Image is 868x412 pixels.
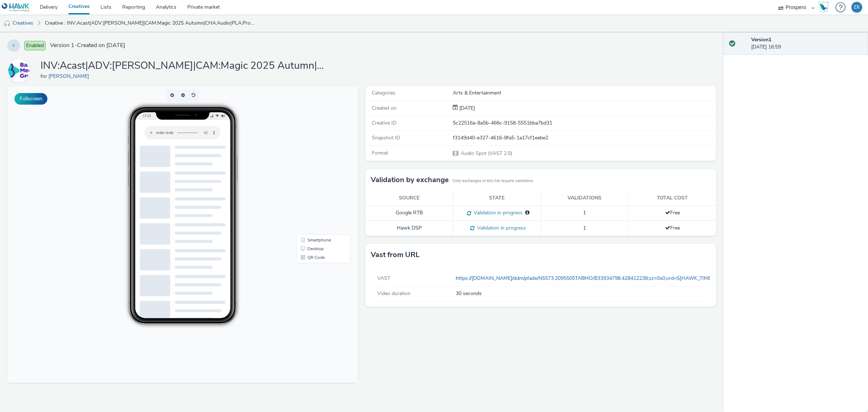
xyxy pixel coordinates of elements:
[290,159,342,167] li: Desktop
[365,191,453,206] th: Source
[377,275,390,282] span: VAST
[300,169,318,174] span: QR Code
[453,191,541,206] th: State
[629,191,716,206] th: Total cost
[372,134,400,141] span: Snapshot ID
[365,206,453,221] td: Google RTB
[41,73,48,80] span: for
[818,1,832,13] a: Hawk Academy
[541,191,629,206] th: Validations
[377,290,410,297] span: Video duration
[751,36,771,43] strong: Version 1
[583,209,586,216] span: 1
[300,161,316,165] span: Desktop
[453,119,715,127] div: 5c22516a-8a5b-466c-9158-5551bba7bd31
[290,167,342,176] li: QR Code
[48,73,92,80] a: [PERSON_NAME]
[471,209,523,216] span: Validation in progress
[475,224,526,231] span: Validation in progress
[453,89,715,97] div: Arts & Entertainment
[50,41,125,50] span: Version 1 - Created on [DATE]
[665,224,680,231] span: Free
[371,249,420,260] h3: Vast from URL
[453,134,715,142] div: f3149d40-e327-4616-8fa5-1a17cf1eebe2
[24,41,46,50] span: Enabled
[372,150,388,156] span: Format
[372,119,396,126] span: Creative ID
[460,150,512,157] span: Audio Spot (VAST 2.0)
[372,89,396,96] span: Categories
[372,105,396,112] span: Created on
[665,209,680,216] span: Free
[136,28,144,32] span: 17:13
[458,105,475,112] div: Creation 08 September 2025, 16:59
[365,221,453,236] td: Hawk DSP
[458,105,475,112] span: [DATE]
[452,178,533,184] small: Only exchanges in this list require validation
[41,59,330,73] h1: INV:Acast|ADV:[PERSON_NAME]|CAM:Magic 2025 Autumn|CHA:Audio|PLA:Prospero|TEC:N/A|PHA:Autumn Phase...
[854,2,860,13] div: EK
[290,150,342,159] li: Smartphone
[7,67,33,74] a: Bauer
[751,36,862,51] div: [DATE] 16:59
[14,93,47,105] button: Fullscreen
[4,20,11,27] img: audio
[371,175,449,185] h3: Validation by exchange
[456,290,482,297] span: 30 seconds
[2,3,30,12] img: undefined Logo
[41,14,258,32] a: Creative : INV:Acast|ADV:[PERSON_NAME]|CAM:Magic 2025 Autumn|CHA:Audio|PLA:Prospero|TEC:N/A|PHA:A...
[583,224,586,231] span: 1
[818,1,829,13] img: Hawk Academy
[8,60,29,81] img: Bauer
[300,152,324,156] span: Smartphone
